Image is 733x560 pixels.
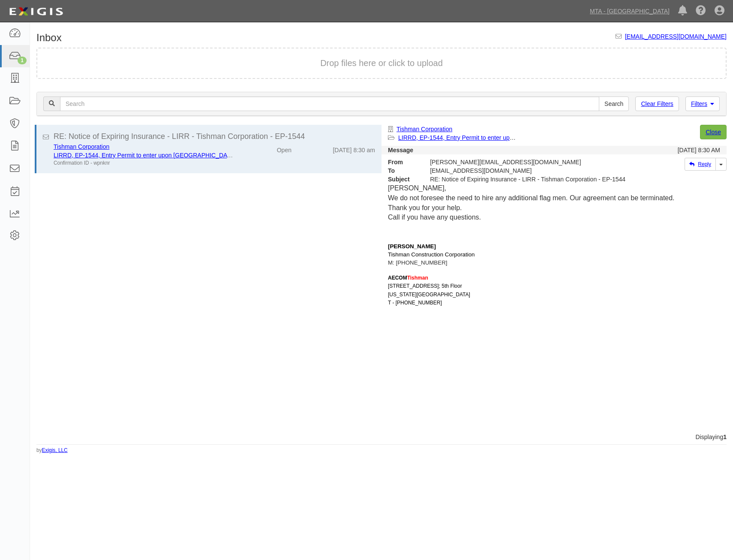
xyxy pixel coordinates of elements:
[36,447,68,454] small: by
[382,175,424,184] strong: Subject
[696,6,706,16] i: Help Center - Complianz
[388,204,462,211] span: Thank you for your help.
[723,434,727,440] b: 1
[599,96,629,111] input: Search
[18,57,27,64] div: 1
[54,143,109,150] a: Tishman Corporation
[320,57,443,69] button: Drop files here or click to upload
[685,96,720,111] a: Filters
[30,433,733,441] div: Displaying
[277,142,291,154] div: Open
[625,33,727,40] a: [EMAIL_ADDRESS][DOMAIN_NAME]
[700,125,727,139] a: Close
[388,194,675,202] span: We do not foresee the need to hire any additional flag men. Our agreement can be terminated.
[54,131,375,142] div: RE: Notice of Expiring Insurance - LIRR - Tishman Corporation - EP-1544
[60,96,599,111] input: Search
[685,158,716,171] a: Reply
[424,158,634,166] div: [PERSON_NAME][EMAIL_ADDRESS][DOMAIN_NAME]
[388,259,447,266] span: M: [PHONE_NUMBER]
[424,166,634,175] div: agreement-vp9ppw@mtali.complianz.com
[388,243,436,250] span: [PERSON_NAME]
[407,275,428,281] span: Tishman
[586,3,674,20] a: MTA - [GEOGRAPHIC_DATA]
[388,275,407,281] span: AECOM
[397,126,452,132] a: Tishman Corporation
[635,96,679,111] a: Clear Filters
[424,175,634,184] div: RE: Notice of Expiring Insurance - LIRR - Tishman Corporation - EP-1544
[382,158,424,166] strong: From
[54,160,236,167] div: Confirmation ID - wpnknr
[382,166,424,175] strong: To
[388,184,446,192] span: [PERSON_NAME],
[6,4,66,19] img: logo-5460c22ac91f19d4615b14bd174203de0afe785f0fc80cf4dbbc73dc1793850b.png
[54,152,457,159] a: LIRRD, EP-1544, Entry Permit to enter upon [GEOGRAPHIC_DATA] (LIRR) property for the purpose of r...
[678,146,720,154] div: [DATE] 8:30 AM
[42,447,68,453] a: Exigis, LLC
[388,214,481,221] span: Call if you have any questions.
[36,32,62,43] h1: Inbox
[388,251,475,258] span: Tishman Construction Corporation
[333,142,375,154] div: [DATE] 8:30 am
[388,147,413,154] strong: Message
[388,283,470,305] span: [STREET_ADDRESS]; 5th Floor [US_STATE][GEOGRAPHIC_DATA] T - [PHONE_NUMBER]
